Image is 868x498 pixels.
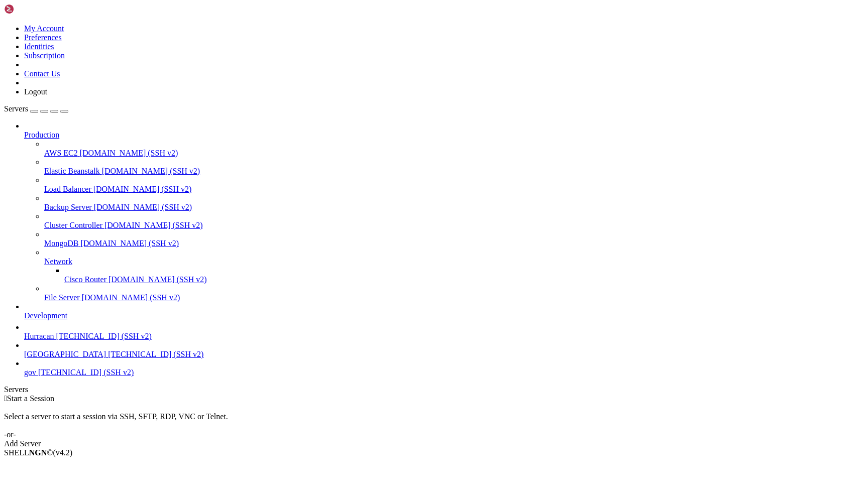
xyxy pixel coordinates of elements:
span: [DOMAIN_NAME] (SSH v2) [108,275,207,284]
span: [TECHNICAL_ID] (SSH v2) [38,368,134,377]
span: [DOMAIN_NAME] (SSH v2) [102,167,200,175]
li: Backup Server [DOMAIN_NAME] (SSH v2) [44,194,864,212]
li: [GEOGRAPHIC_DATA] [TECHNICAL_ID] (SSH v2) [24,341,864,359]
li: File Server [DOMAIN_NAME] (SSH v2) [44,284,864,302]
li: Hurracan [TECHNICAL_ID] (SSH v2) [24,323,864,341]
a: Cisco Router [DOMAIN_NAME] (SSH v2) [64,275,864,284]
span: [DOMAIN_NAME] (SSH v2) [82,293,180,302]
span:  [4,394,7,403]
li: Load Balancer [DOMAIN_NAME] (SSH v2) [44,176,864,194]
span: Backup Server [44,203,92,211]
li: gov [TECHNICAL_ID] (SSH v2) [24,359,864,377]
a: Network [44,257,864,266]
span: Start a Session [7,394,54,403]
span: [DOMAIN_NAME] (SSH v2) [104,221,203,229]
a: gov [TECHNICAL_ID] (SSH v2) [24,368,864,377]
span: Elastic Beanstalk [44,167,100,175]
a: Subscription [24,51,65,60]
a: AWS EC2 [DOMAIN_NAME] (SSH v2) [44,149,864,158]
a: Contact Us [24,69,60,78]
span: SHELL © [4,448,72,457]
a: Hurracan [TECHNICAL_ID] (SSH v2) [24,332,864,341]
li: Network [44,248,864,284]
span: Cluster Controller [44,221,102,229]
a: Backup Server [DOMAIN_NAME] (SSH v2) [44,203,864,212]
span: gov [24,368,36,377]
div: Add Server [4,439,864,448]
span: [GEOGRAPHIC_DATA] [24,350,106,358]
a: Production [24,131,864,140]
a: Logout [24,87,47,96]
img: Shellngn [4,4,62,14]
a: Preferences [24,33,62,42]
span: [TECHNICAL_ID] (SSH v2) [108,350,203,358]
span: Production [24,131,59,139]
span: Development [24,311,67,320]
span: MongoDB [44,239,78,247]
li: Production [24,121,864,302]
a: Identities [24,42,54,51]
span: [DOMAIN_NAME] (SSH v2) [94,203,192,211]
div: Select a server to start a session via SSH, SFTP, RDP, VNC or Telnet. -or- [4,403,864,439]
a: MongoDB [DOMAIN_NAME] (SSH v2) [44,239,864,248]
a: Servers [4,104,68,113]
a: Load Balancer [DOMAIN_NAME] (SSH v2) [44,185,864,194]
span: Network [44,257,72,266]
span: [DOMAIN_NAME] (SSH v2) [80,239,179,247]
a: Development [24,311,864,320]
a: Cluster Controller [DOMAIN_NAME] (SSH v2) [44,221,864,230]
span: Load Balancer [44,185,91,193]
span: Servers [4,104,28,113]
li: Development [24,302,864,323]
span: Hurracan [24,332,54,340]
li: Cisco Router [DOMAIN_NAME] (SSH v2) [64,266,864,284]
b: NGN [29,448,47,457]
a: Elastic Beanstalk [DOMAIN_NAME] (SSH v2) [44,167,864,176]
li: AWS EC2 [DOMAIN_NAME] (SSH v2) [44,140,864,158]
a: [GEOGRAPHIC_DATA] [TECHNICAL_ID] (SSH v2) [24,350,864,359]
span: [DOMAIN_NAME] (SSH v2) [80,149,178,157]
span: [TECHNICAL_ID] (SSH v2) [56,332,152,340]
span: AWS EC2 [44,149,78,157]
span: [DOMAIN_NAME] (SSH v2) [93,185,192,193]
a: File Server [DOMAIN_NAME] (SSH v2) [44,293,864,302]
span: 4.2.0 [53,448,73,457]
a: My Account [24,24,64,33]
span: File Server [44,293,80,302]
span: Cisco Router [64,275,106,284]
li: MongoDB [DOMAIN_NAME] (SSH v2) [44,230,864,248]
li: Elastic Beanstalk [DOMAIN_NAME] (SSH v2) [44,158,864,176]
div: Servers [4,385,864,394]
li: Cluster Controller [DOMAIN_NAME] (SSH v2) [44,212,864,230]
